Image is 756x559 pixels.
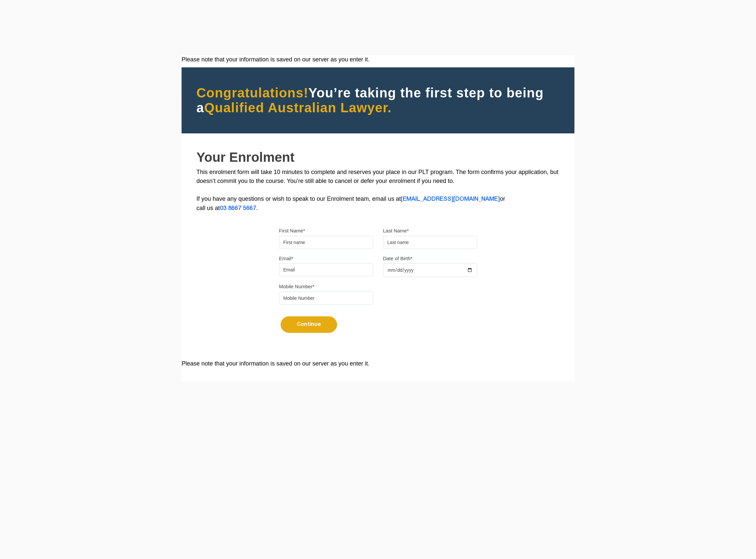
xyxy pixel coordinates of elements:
button: Continue [281,316,337,333]
input: First name [279,236,373,249]
label: Last Name* [383,227,409,234]
a: 03 8667 5667 [220,206,256,211]
a: [EMAIL_ADDRESS][DOMAIN_NAME] [401,196,500,202]
label: First Name* [279,227,305,234]
h2: You’re taking the first step to being a [196,86,560,115]
input: Mobile Number [279,292,373,305]
label: Mobile Number* [279,283,315,290]
h2: Your Enrolment [196,150,560,164]
span: Congratulations! [196,86,308,100]
label: Email* [279,255,293,262]
input: Email [279,263,373,276]
div: Please note that your information is saved on our server as you enter it. [182,359,574,368]
p: This enrolment form will take 10 minutes to complete and reserves your place in our PLT program. ... [196,168,560,213]
label: Date of Birth* [383,255,412,262]
span: Qualified Australian Lawyer. [204,100,392,115]
div: Please note that your information is saved on our server as you enter it. [182,55,574,64]
input: Last name [383,236,477,249]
